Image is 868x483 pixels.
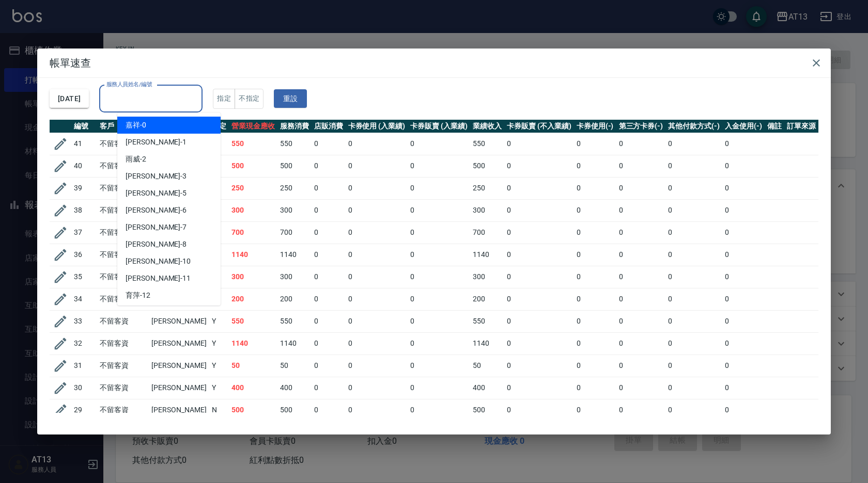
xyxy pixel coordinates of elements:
td: 0 [312,244,346,266]
td: 0 [616,399,666,421]
td: 不留客資 [97,310,149,332]
td: 550 [470,133,504,155]
span: [PERSON_NAME] -10 [126,256,191,267]
td: 不留客資 [97,355,149,377]
td: 0 [574,221,616,244]
button: 指定 [213,89,235,109]
td: 0 [312,133,346,155]
span: [PERSON_NAME] -1 [126,137,187,148]
td: Y [209,377,229,399]
th: 第三方卡券(-) [616,120,666,133]
td: 32 [71,332,97,355]
td: 400 [277,377,312,399]
th: 備註 [765,120,784,133]
td: 0 [504,266,574,288]
td: Y [209,355,229,377]
td: 0 [346,310,408,332]
td: 300 [470,199,504,221]
td: 30 [71,377,97,399]
td: 0 [408,244,470,266]
td: 0 [504,221,574,244]
td: 0 [312,399,346,421]
td: 0 [504,399,574,421]
td: 不留客資 [97,199,149,221]
td: 500 [470,399,504,421]
span: [PERSON_NAME] -11 [126,273,191,284]
td: 0 [504,288,574,310]
td: 0 [346,332,408,355]
td: 0 [346,288,408,310]
td: 0 [616,244,666,266]
td: 700 [229,221,277,244]
td: 0 [504,310,574,332]
th: 營業現金應收 [229,120,277,133]
td: 0 [616,199,666,221]
td: 700 [470,221,504,244]
td: 0 [574,266,616,288]
td: 0 [665,288,722,310]
td: 0 [722,332,765,355]
td: 0 [346,155,408,177]
td: [PERSON_NAME] [149,332,209,355]
td: 500 [277,399,312,421]
button: [DATE] [50,89,89,108]
td: 550 [277,133,312,155]
td: 0 [722,377,765,399]
td: 0 [346,266,408,288]
td: 0 [346,177,408,199]
td: 0 [574,155,616,177]
button: 不指定 [235,89,263,109]
td: 0 [665,310,722,332]
td: 0 [665,155,722,177]
td: 200 [229,288,277,310]
td: 500 [229,399,277,421]
td: 400 [470,377,504,399]
td: 38 [71,199,97,221]
td: 550 [229,133,277,155]
td: 0 [665,332,722,355]
td: 0 [665,399,722,421]
td: 0 [616,310,666,332]
td: Y [209,332,229,355]
td: 500 [470,155,504,177]
button: 重設 [274,89,307,108]
td: 0 [722,266,765,288]
td: 1140 [277,332,312,355]
th: 編號 [71,120,97,133]
td: 33 [71,310,97,332]
td: 40 [71,155,97,177]
td: [PERSON_NAME] [149,377,209,399]
td: 0 [346,399,408,421]
td: 550 [229,310,277,332]
td: 0 [722,177,765,199]
td: 41 [71,133,97,155]
td: 0 [616,133,666,155]
td: 300 [229,266,277,288]
td: 0 [346,377,408,399]
td: 550 [470,310,504,332]
td: 50 [229,355,277,377]
td: 50 [277,355,312,377]
td: 250 [277,177,312,199]
span: [PERSON_NAME] -8 [126,239,187,250]
th: 服務消費 [277,120,312,133]
td: 不留客資 [97,133,149,155]
th: 入金使用(-) [722,120,765,133]
td: 31 [71,355,97,377]
td: 0 [408,133,470,155]
td: 0 [616,355,666,377]
td: 1140 [470,244,504,266]
td: 0 [408,266,470,288]
td: 0 [574,355,616,377]
td: 0 [504,133,574,155]
td: Y [209,310,229,332]
td: 0 [408,288,470,310]
td: 500 [229,155,277,177]
td: 0 [616,377,666,399]
td: 0 [616,288,666,310]
h2: 帳單速查 [37,49,831,77]
td: 0 [504,199,574,221]
td: 0 [408,332,470,355]
td: [PERSON_NAME] [149,355,209,377]
td: 34 [71,288,97,310]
